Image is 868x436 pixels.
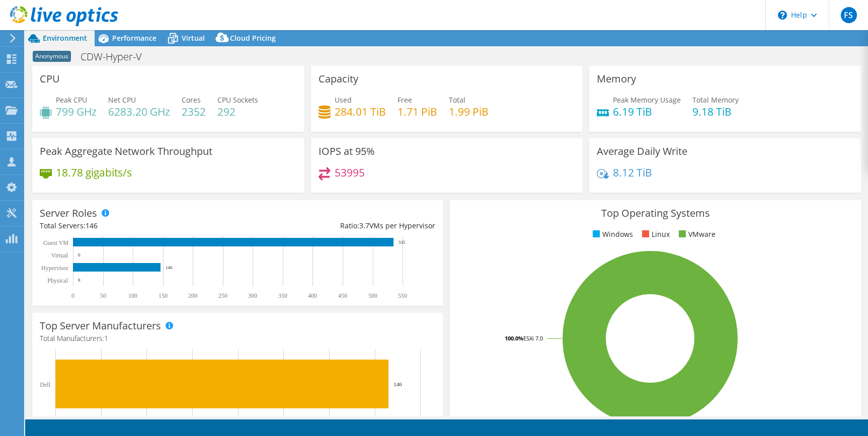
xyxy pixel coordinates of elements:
[597,146,687,157] h3: Average Daily Write
[359,221,369,230] span: 3.7
[692,106,739,117] h4: 9.18 TiB
[41,265,68,272] text: Hypervisor
[182,95,201,105] span: Cores
[78,252,81,257] text: 0
[166,265,173,270] text: 146
[43,33,87,43] span: Environment
[56,95,87,105] span: Peak CPU
[40,381,50,388] text: Dell
[399,240,406,245] text: 535
[40,146,212,157] h3: Peak Aggregate Network Throughput
[335,95,352,105] span: Used
[104,333,108,343] span: 1
[613,167,652,178] h4: 8.12 TiB
[76,51,157,62] h1: CDW-Hyper-V
[613,106,681,117] h4: 6.19 TiB
[100,292,106,299] text: 50
[71,292,74,299] text: 0
[108,95,136,105] span: Net CPU
[217,106,258,117] h4: 292
[40,333,435,344] h4: Total Manufacturers:
[335,167,365,178] h4: 53995
[640,229,670,240] li: Linux
[523,334,543,342] tspan: ESXi 7.0
[108,106,170,117] h4: 6283.20 GHz
[613,95,681,105] span: Peak Memory Usage
[248,292,257,299] text: 300
[40,73,60,84] h3: CPU
[33,51,71,62] span: Anonymous
[398,292,407,299] text: 550
[590,229,633,240] li: Windows
[51,252,68,259] text: Virtual
[40,208,97,219] h3: Server Roles
[308,292,317,299] text: 400
[457,208,853,219] h3: Top Operating Systems
[40,220,238,231] div: Total Servers:
[112,33,156,43] span: Performance
[159,292,168,299] text: 150
[449,95,465,105] span: Total
[56,106,97,117] h4: 799 GHz
[47,277,68,284] text: Physical
[778,11,787,20] svg: \n
[217,95,258,105] span: CPU Sockets
[505,334,523,342] tspan: 100.0%
[338,292,347,299] text: 450
[278,292,287,299] text: 350
[182,106,206,117] h4: 2352
[398,106,437,117] h4: 1.71 PiB
[393,381,402,387] text: 146
[230,33,276,43] span: Cloud Pricing
[43,239,68,246] text: Guest VM
[449,106,489,117] h4: 1.99 PiB
[692,95,739,105] span: Total Memory
[398,95,412,105] span: Free
[368,292,377,299] text: 500
[56,167,132,178] h4: 18.78 gigabits/s
[86,221,98,230] span: 146
[319,73,358,84] h3: Capacity
[597,73,636,84] h3: Memory
[182,33,205,43] span: Virtual
[218,292,227,299] text: 250
[238,220,435,231] div: Ratio: VMs per Hypervisor
[40,320,161,331] h3: Top Server Manufacturers
[319,146,375,157] h3: IOPS at 95%
[128,292,137,299] text: 100
[841,7,857,23] span: FS
[78,278,81,283] text: 0
[676,229,716,240] li: VMware
[335,106,386,117] h4: 284.01 TiB
[188,292,197,299] text: 200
